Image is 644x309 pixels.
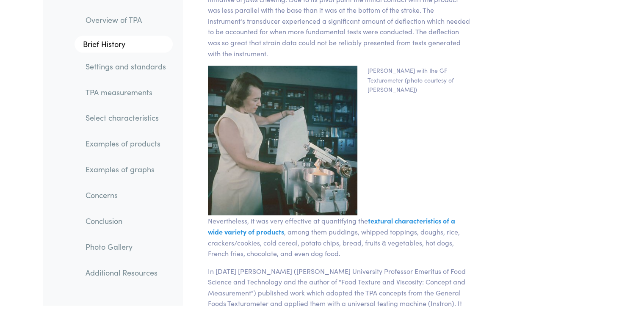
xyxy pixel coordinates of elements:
[75,36,173,53] a: Brief History
[79,108,173,128] a: Select characteristics
[79,160,173,179] a: Examples of graphs
[79,134,173,154] a: Examples of products
[79,262,173,282] a: Additional Resources
[79,237,173,256] a: Photo Gallery
[79,185,173,205] a: Concerns
[203,66,362,215] img: tpa_dr_alina_szczezniak_gf_texturometer.jpg
[208,215,472,258] p: Nevertheless, it was very effective at quantifying the , among them puddings, whipped toppings, d...
[208,215,455,236] span: textural characteristics of a wide variety of products
[79,83,173,102] a: TPA measurements
[362,66,476,208] p: [PERSON_NAME] with the GF Texturometer (photo courtesy of [PERSON_NAME])
[79,57,173,76] a: Settings and standards
[79,10,173,30] a: Overview of TPA
[79,211,173,231] a: Conclusion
